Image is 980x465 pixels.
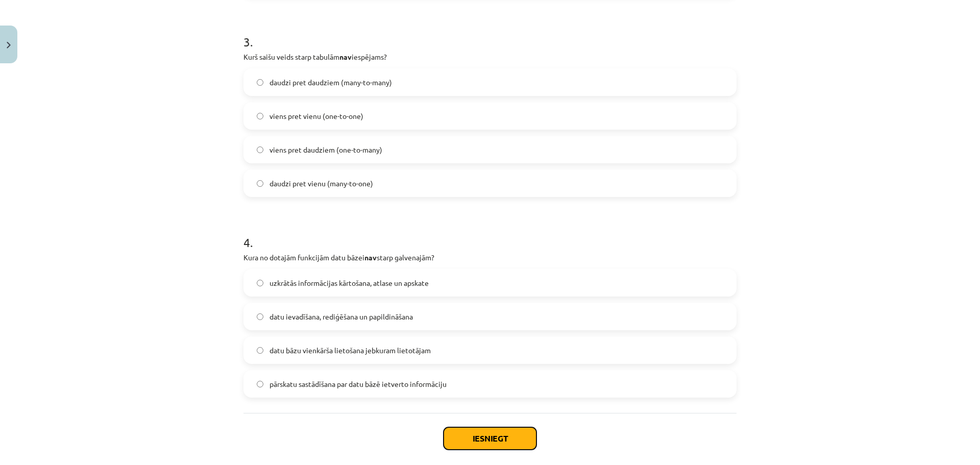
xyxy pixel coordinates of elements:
[257,146,263,153] input: viens pret daudziem (one-to-many)
[257,280,263,286] input: uzkrātās informācijas kārtošana, atlase un apskate
[269,111,363,121] span: viens pret vienu (one-to-one)
[444,427,536,450] button: Iesniegt
[243,17,737,48] h1: 3 .
[257,180,263,187] input: daudzi pret vienu (many-to-one)
[257,381,263,387] input: pārskatu sastādīšana par datu bāzē ietverto informāciju
[269,178,373,189] span: daudzi pret vienu (many-to-one)
[257,347,263,354] input: datu bāzu vienkārša lietošana jebkuram lietotājam
[269,379,447,389] span: pārskatu sastādīšana par datu bāzē ietverto informāciju
[257,113,263,119] input: viens pret vienu (one-to-one)
[257,313,263,320] input: datu ievadīšana, rediģēšana un papildināšana
[269,77,392,88] span: daudzi pret daudziem (many-to-many)
[243,52,737,62] p: Kurš saišu veids starp tabulām iespējams?
[269,278,429,288] span: uzkrātās informācijas kārtošana, atlase un apskate
[257,79,263,86] input: daudzi pret daudziem (many-to-many)
[269,311,413,322] span: datu ievadīšana, rediģēšana un papildināšana
[243,217,737,249] h1: 4 .
[339,52,352,61] strong: nav
[243,252,737,263] p: Kura no dotajām funkcijām datu bāzei starp galvenajām?
[364,253,377,262] b: nav
[269,144,382,155] span: viens pret daudziem (one-to-many)
[269,345,431,356] span: datu bāzu vienkārša lietošana jebkuram lietotājam
[7,42,11,48] img: icon-close-lesson-0947bae3869378f0d4975bcd49f059093ad1ed9edebbc8119c70593378902aed.svg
